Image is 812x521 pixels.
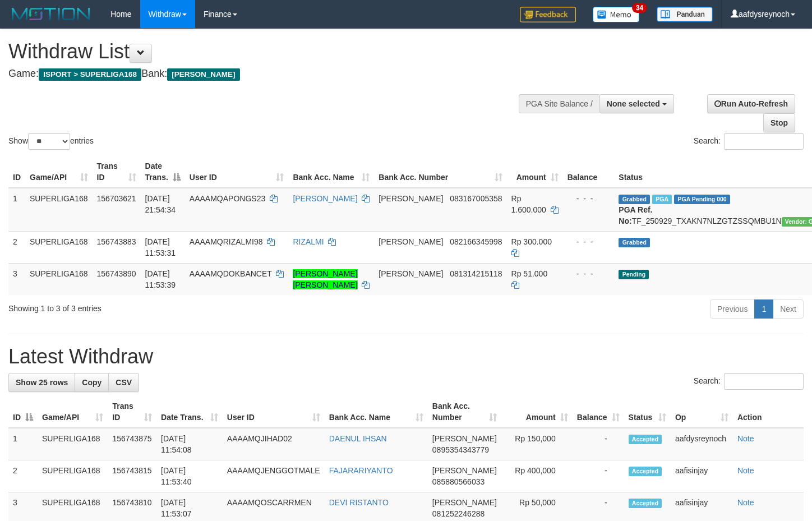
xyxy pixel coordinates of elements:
a: Copy [75,373,109,392]
a: Run Auto-Refresh [707,94,795,113]
a: Note [737,434,754,443]
th: Op: activate to sort column ascending [671,396,733,428]
td: 3 [8,263,25,295]
th: Date Trans.: activate to sort column ascending [156,396,223,428]
img: Button%20Memo.svg [593,7,640,22]
button: None selected [599,94,674,113]
a: DEVI RISTANTO [329,498,389,507]
span: 156703621 [97,194,136,203]
span: Copy 0895354343779 to clipboard [432,445,489,454]
td: [DATE] 11:54:08 [156,428,223,460]
span: ISPORT > SUPERLIGA168 [39,68,141,81]
span: Copy 081252246288 to clipboard [432,509,485,518]
img: panduan.png [657,7,713,22]
td: aafdysreynoch [671,428,733,460]
span: Copy [82,378,101,387]
h4: Game: Bank: [8,68,530,80]
th: Balance [563,156,615,188]
span: [PERSON_NAME] [379,194,443,203]
img: Feedback.jpg [520,7,576,22]
th: User ID: activate to sort column ascending [185,156,289,188]
th: Game/API: activate to sort column ascending [25,156,93,188]
th: ID [8,156,25,188]
a: Note [737,466,754,475]
span: Rp 300.000 [511,237,552,246]
span: [PERSON_NAME] [379,237,443,246]
td: 1 [8,188,25,232]
span: 34 [632,3,647,13]
th: Amount: activate to sort column ascending [501,396,573,428]
span: Copy 083167005358 to clipboard [450,194,502,203]
a: Next [773,299,804,319]
a: 1 [754,299,773,319]
td: - [573,428,624,460]
span: [DATE] 11:53:31 [145,237,176,257]
label: Search: [694,373,804,390]
td: 1 [8,428,38,460]
span: Rp 1.600.000 [511,194,546,214]
select: Showentries [28,133,70,150]
td: 2 [8,460,38,492]
th: Balance: activate to sort column ascending [573,396,624,428]
span: AAAAMQAPONGS23 [190,194,265,203]
th: Bank Acc. Name: activate to sort column ascending [288,156,374,188]
span: [PERSON_NAME] [432,466,497,475]
span: Pending [619,270,649,279]
th: Trans ID: activate to sort column ascending [108,396,156,428]
div: - - - [568,193,610,204]
th: ID: activate to sort column descending [8,396,38,428]
td: SUPERLIGA168 [38,460,108,492]
td: SUPERLIGA168 [25,231,93,263]
label: Search: [694,133,804,150]
th: User ID: activate to sort column ascending [223,396,325,428]
td: Rp 150,000 [501,428,573,460]
h1: Latest Withdraw [8,345,804,368]
td: AAAAMQJENGGOTMALE [223,460,325,492]
span: Copy 082166345998 to clipboard [450,237,502,246]
span: [DATE] 11:53:39 [145,269,176,289]
th: Action [733,396,804,428]
span: [PERSON_NAME] [379,269,443,278]
td: [DATE] 11:53:40 [156,460,223,492]
span: Grabbed [619,238,650,247]
div: PGA Site Balance / [519,94,599,113]
img: MOTION_logo.png [8,6,94,22]
span: 156743883 [97,237,136,246]
th: Bank Acc. Name: activate to sort column ascending [325,396,428,428]
span: PGA Pending [674,195,730,204]
th: Trans ID: activate to sort column ascending [93,156,141,188]
a: DAENUL IHSAN [329,434,387,443]
a: RIZALMI [293,237,324,246]
td: SUPERLIGA168 [38,428,108,460]
td: AAAAMQJIHAD02 [223,428,325,460]
div: Showing 1 to 3 of 3 entries [8,298,330,314]
span: AAAAMQRIZALMI98 [190,237,263,246]
td: - [573,460,624,492]
td: SUPERLIGA168 [25,188,93,232]
td: 2 [8,231,25,263]
div: - - - [568,268,610,279]
a: Note [737,498,754,507]
a: [PERSON_NAME] [293,194,357,203]
th: Date Trans.: activate to sort column descending [141,156,185,188]
td: Rp 400,000 [501,460,573,492]
a: [PERSON_NAME] [PERSON_NAME] [293,269,357,289]
td: SUPERLIGA168 [25,263,93,295]
td: 156743875 [108,428,156,460]
span: AAAAMQDOKBANCET [190,269,272,278]
span: Copy 085880566033 to clipboard [432,477,485,486]
label: Show entries [8,133,94,150]
th: Game/API: activate to sort column ascending [38,396,108,428]
span: Accepted [629,435,662,444]
span: Accepted [629,499,662,508]
a: Stop [763,113,795,132]
th: Bank Acc. Number: activate to sort column ascending [428,396,501,428]
span: Show 25 rows [16,378,68,387]
b: PGA Ref. No: [619,205,652,225]
a: Previous [710,299,755,319]
span: Copy 081314215118 to clipboard [450,269,502,278]
span: Accepted [629,467,662,476]
a: CSV [108,373,139,392]
span: Rp 51.000 [511,269,548,278]
th: Bank Acc. Number: activate to sort column ascending [374,156,506,188]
